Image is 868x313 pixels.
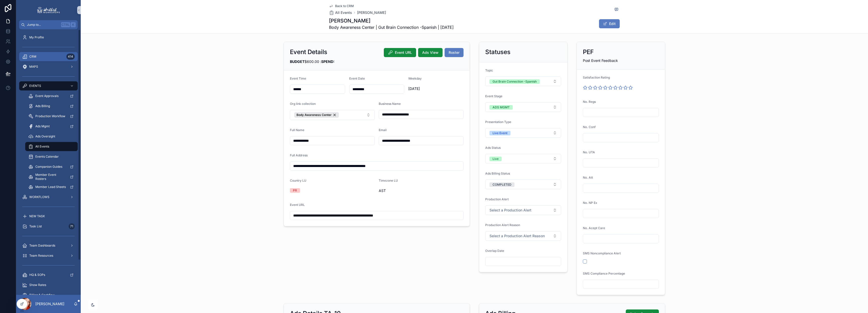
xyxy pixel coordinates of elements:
[29,283,46,287] span: Show Rates
[485,223,520,227] span: Production Alert Reason
[422,50,439,55] span: Ads View
[36,6,61,14] img: App logo
[321,59,335,64] strong: SPEND:
[485,128,561,138] button: Select Button
[379,188,464,193] span: AST
[35,124,50,128] span: Ads Mgmt
[485,154,561,163] button: Select Button
[35,173,66,181] span: Member Event Rosters
[329,24,454,30] span: Body Awareness Center | Gut Brain Connection -Spanish | [DATE]
[16,29,81,295] div: scrollable content
[25,142,78,151] a: All Events
[290,128,304,132] span: Full Name
[485,197,509,201] span: Production Alert
[35,155,59,159] span: Events Calendar
[493,131,507,135] div: Live Event
[19,52,78,61] a: CRM414
[35,104,50,108] span: Ads Billing
[19,81,78,90] a: EVENTS
[294,112,339,118] button: Unselect 140
[290,203,305,207] span: Event URL
[29,224,42,228] span: Task List
[599,19,620,28] button: Edit
[493,79,537,84] div: Gut Brain Connection -Spanish
[583,48,594,56] h2: PEF
[583,58,618,63] span: Post Event Feedback
[35,185,66,189] span: Member Lead Sheets
[490,208,531,213] span: Select a Production Alert
[329,17,454,24] h1: [PERSON_NAME]
[485,68,493,72] span: Topic
[379,128,387,132] span: Email
[379,179,398,182] span: Timezone LU
[61,22,70,27] span: Ctrl
[357,10,386,15] a: [PERSON_NAME]
[485,77,561,86] button: Select Button
[583,150,595,154] span: No. UTA
[19,33,78,42] a: My Profile
[335,4,354,8] span: Back to CRM
[485,94,502,98] span: Event Stage
[293,188,297,193] div: PR
[29,293,55,297] span: Billing & Cashflow
[583,251,621,255] span: SMS Noncompliance Alert
[35,114,65,118] span: Production Workflow
[493,105,510,110] div: ADS MGMT
[449,50,459,55] span: Roster
[290,59,335,64] span: $600.00 :
[29,65,38,69] span: MAPS
[19,280,78,290] a: Show Rates
[19,241,78,250] a: Team Dashboards
[71,23,75,27] span: K
[25,122,78,131] a: Ads Mgmt
[29,244,55,248] span: Team Dashboards
[29,84,41,88] span: EVENTS
[583,76,610,79] span: Satisfaction Rating
[29,254,53,258] span: Team Resources
[384,48,416,57] button: Event URL
[25,132,78,141] a: Ads Oversight
[583,201,597,205] span: No. NP Ex
[290,77,306,80] span: Event Time
[485,146,501,150] span: Ads Status
[349,77,365,80] span: Event Date
[485,120,511,124] span: Presentation Type
[583,100,596,104] span: No. Regs
[290,48,327,56] h2: Event Details
[485,249,504,253] span: Overlap Date
[485,180,561,189] button: Select Button
[29,35,44,39] span: My Profile
[19,251,78,260] a: Team Resources
[35,145,49,149] span: All Events
[66,54,75,60] div: 414
[290,110,375,120] button: Select Button
[583,176,593,179] span: No. Att
[335,10,352,15] span: All Events
[29,195,49,199] span: WORKFLOWS
[329,4,354,8] a: Back to CRM
[395,50,412,55] span: Event URL
[290,102,316,106] span: Org link collection
[19,192,78,202] a: WORKFLOWS
[583,272,625,275] span: SMS Compliance Percentage
[19,20,78,29] button: Jump to...CtrlK
[25,172,78,181] a: Member Event Rosters
[25,91,78,101] a: Event Approvals
[25,182,78,191] a: Member Lead Sheets
[29,273,45,277] span: HQ & SOPs
[290,179,306,182] span: Country LU
[296,113,332,117] span: Body Awareness Center
[19,291,78,300] a: Billing & Cashflow
[485,205,561,215] button: Select Button
[25,152,78,161] a: Events Calendar
[493,182,511,187] div: COMPLETED
[29,214,45,218] span: NEW TASK
[583,125,596,129] span: No. Conf
[490,233,545,238] span: Select a Production Alert Reason
[485,172,510,175] span: Ads Billing Status
[19,62,78,71] a: MAPS
[583,226,605,230] span: No. Acept Care
[379,102,401,106] span: Business Name
[418,48,443,57] button: Ads View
